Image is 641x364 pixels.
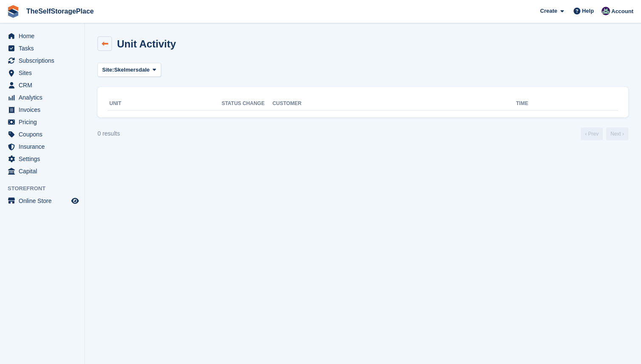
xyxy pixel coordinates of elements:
[98,63,161,77] button: Site: Skelmersdale
[19,92,70,103] span: Analytics
[4,42,80,54] a: menu
[4,141,80,153] a: menu
[98,129,120,138] div: 0 results
[19,128,70,140] span: Coupons
[273,97,516,111] th: Customer
[4,55,80,67] a: menu
[606,128,628,140] a: Next
[117,38,176,50] h1: Unit Activity
[19,67,70,79] span: Sites
[108,97,222,111] th: Unit
[4,128,80,140] a: menu
[222,97,273,111] th: Status change
[4,153,80,165] a: menu
[19,165,70,177] span: Capital
[4,116,80,128] a: menu
[70,196,80,206] a: Preview store
[23,4,97,18] a: TheSelfStoragePlace
[7,5,20,18] img: stora-icon-8386f47178a22dfd0bd8f6a31ec36ba5ce8667c1dd55bd0f319d3a0aa187defe.svg
[19,30,70,42] span: Home
[4,79,80,91] a: menu
[4,67,80,79] a: menu
[19,42,70,54] span: Tasks
[582,7,594,15] span: Help
[102,66,114,74] span: Site:
[19,55,70,67] span: Subscriptions
[19,79,70,91] span: CRM
[19,141,70,153] span: Insurance
[4,104,80,116] a: menu
[19,104,70,116] span: Invoices
[4,195,80,207] a: menu
[19,153,70,165] span: Settings
[114,66,150,74] span: Skelmersdale
[581,128,603,140] a: Previous
[4,30,80,42] a: menu
[579,128,630,140] nav: Page
[611,7,633,16] span: Account
[4,92,80,103] a: menu
[4,165,80,177] a: menu
[540,7,557,15] span: Create
[19,116,70,128] span: Pricing
[516,97,618,111] th: Time
[602,7,610,15] img: Sam
[19,195,70,207] span: Online Store
[8,184,84,193] span: Storefront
